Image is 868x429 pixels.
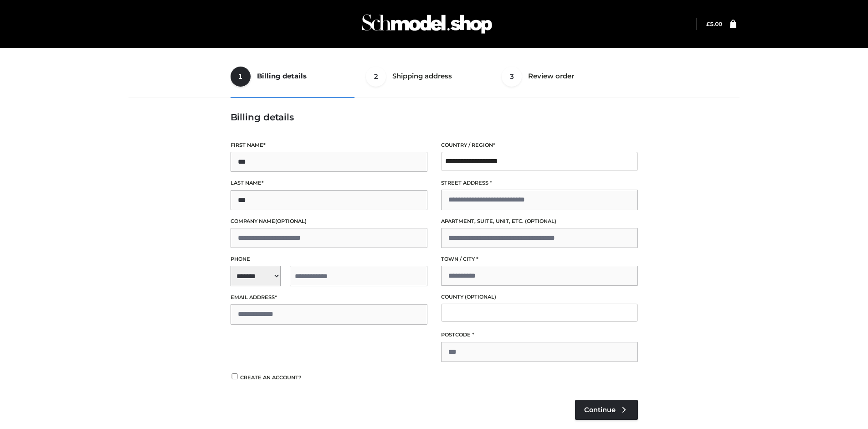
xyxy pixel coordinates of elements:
[441,141,638,150] label: Country / Region
[240,374,302,381] span: Create an account?
[525,218,556,224] span: (optional)
[231,373,239,379] input: Create an account?
[359,6,495,42] img: Schmodel Admin 964
[441,255,638,264] label: Town / City
[706,21,722,27] bdi: 5.00
[231,255,427,264] label: Phone
[231,217,427,226] label: Company name
[441,179,638,187] label: Street address
[231,293,427,302] label: Email address
[275,218,307,224] span: (optional)
[575,400,638,420] a: Continue
[441,293,638,301] label: County
[231,112,638,123] h3: Billing details
[441,217,638,226] label: Apartment, suite, unit, etc.
[465,294,496,300] span: (optional)
[231,179,427,187] label: Last name
[706,21,722,27] a: £5.00
[231,141,427,150] label: First name
[441,331,638,339] label: Postcode
[584,406,616,414] span: Continue
[706,21,710,27] span: £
